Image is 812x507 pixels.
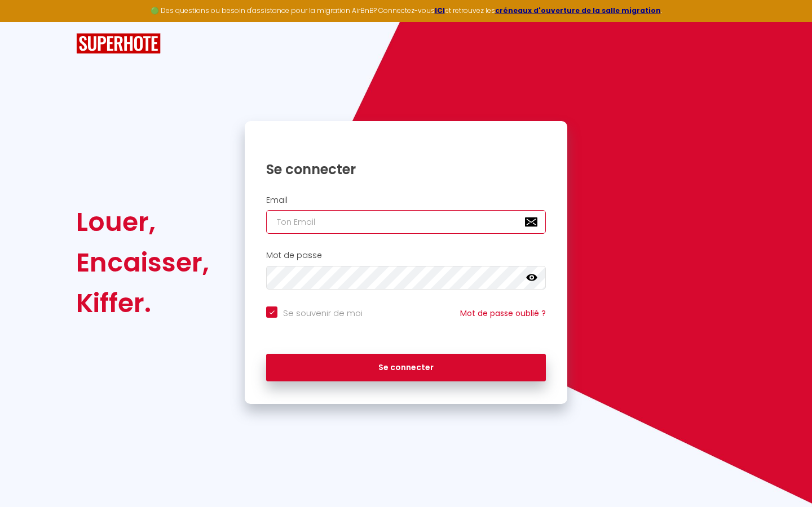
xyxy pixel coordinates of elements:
[435,6,445,15] a: ICI
[266,251,546,260] h2: Mot de passe
[266,195,546,205] h2: Email
[76,33,161,54] img: SuperHote logo
[266,210,546,234] input: Ton Email
[266,161,546,178] h1: Se connecter
[9,5,43,38] button: Ouvrir le widget de chat LiveChat
[460,308,546,319] a: Mot de passe oublié ?
[76,202,209,242] div: Louer,
[495,6,661,15] a: créneaux d'ouverture de la salle migration
[76,283,209,323] div: Kiffer.
[266,354,546,382] button: Se connecter
[76,242,209,283] div: Encaisser,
